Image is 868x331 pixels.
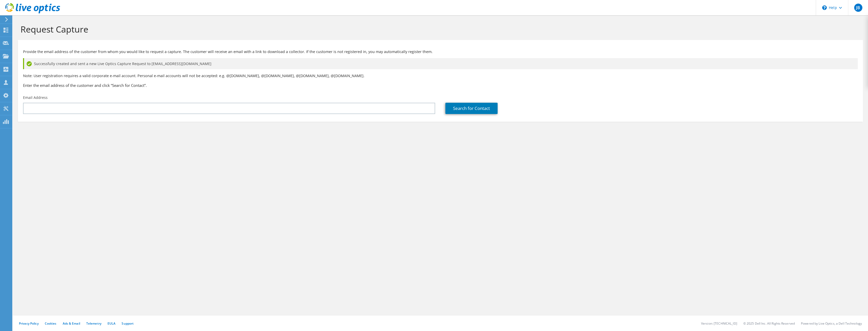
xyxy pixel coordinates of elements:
[20,24,858,35] h1: Request Capture
[19,321,39,326] a: Privacy Policy
[23,95,48,100] label: Email Address
[854,4,862,12] span: JB
[108,321,115,326] a: EULA
[63,321,80,326] a: Ads & Email
[45,321,57,326] a: Cookies
[122,321,134,326] a: Support
[822,5,827,10] svg: \n
[23,49,858,55] p: Provide the email address of the customer from whom you would like to request a capture. The cust...
[743,321,795,326] li: © 2025 Dell Inc. All Rights Reserved
[86,321,101,326] a: Telemetry
[23,82,858,88] h3: Enter the email address of the customer and click “Search for Contact”.
[23,73,858,79] p: Note: User registration requires a valid corporate e-mail account. Personal e-mail accounts will ...
[801,321,862,326] li: Powered by Live Optics, a Dell Technology
[34,61,211,67] span: Successfully created and sent a new Live Optics Capture Request to [EMAIL_ADDRESS][DOMAIN_NAME]
[701,321,737,326] li: Version: [TECHNICAL_ID]
[445,103,498,114] a: Search for Contact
